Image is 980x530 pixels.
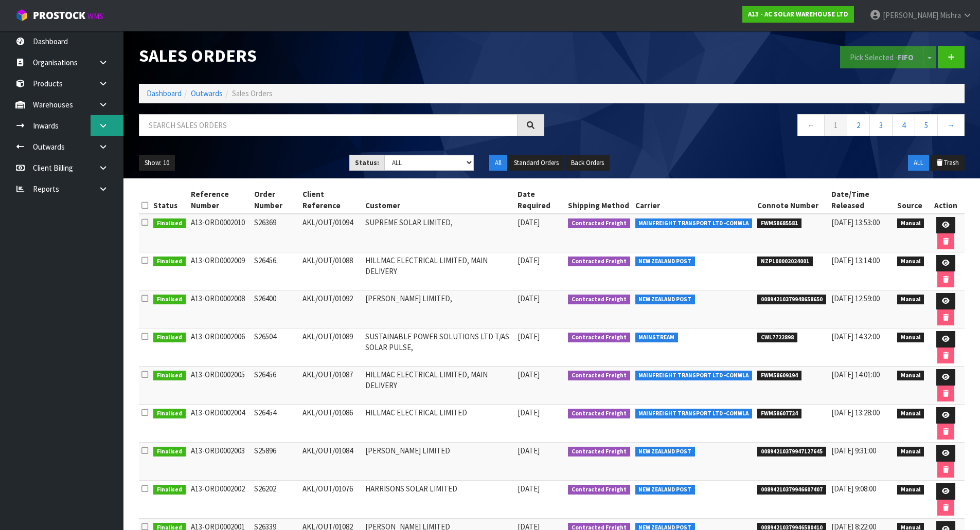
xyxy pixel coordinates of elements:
[757,295,826,305] span: 00894210379948658650
[252,328,300,367] td: S26504
[252,405,300,443] td: S26454
[926,186,965,214] th: Action
[153,333,186,343] span: Finalised
[897,295,924,305] span: Manual
[565,186,633,214] th: Shipping Method
[847,114,870,136] a: 2
[831,294,880,303] span: [DATE] 12:59:00
[518,446,540,455] span: [DATE]
[188,328,252,367] td: A13-ORD0002006
[363,290,514,328] td: [PERSON_NAME] LIMITED,
[635,295,696,305] span: NEW ZEALAND POST
[153,485,186,495] span: Finalised
[363,328,514,367] td: SUSTAINABLE POWER SOLUTIONS LTD T/AS SOLAR PULSE,
[300,367,363,405] td: AKL/OUT/01087
[153,447,186,457] span: Finalised
[635,218,753,229] span: MAINFREIGHT TRANSPORT LTD -CONWLA
[883,10,938,20] span: [PERSON_NAME]
[831,446,876,455] span: [DATE] 9:31:00
[831,370,880,379] span: [DATE] 14:01:00
[897,447,924,457] span: Manual
[518,408,540,417] span: [DATE]
[635,333,679,343] span: MAINSTREAM
[252,252,300,290] td: S26456.
[363,481,514,519] td: HARRISONS SOLAR LIMITED
[633,186,755,214] th: Carrier
[560,114,965,139] nav: Page navigation
[15,9,28,22] img: cube-alt.png
[897,485,924,495] span: Manual
[757,333,797,343] span: CWL7722898
[568,295,630,305] span: Contracted Freight
[188,290,252,328] td: A13-ORD0002008
[252,290,300,328] td: S26400
[191,88,223,98] a: Outwards
[568,409,630,419] span: Contracted Freight
[518,332,540,341] span: [DATE]
[252,214,300,252] td: S26369
[897,409,924,419] span: Manual
[300,328,363,367] td: AKL/OUT/01089
[300,252,363,290] td: AKL/OUT/01088
[831,332,880,341] span: [DATE] 14:32:00
[869,114,893,136] a: 3
[748,10,848,19] strong: A13 - AC SOLAR WAREHOUSE LTD
[87,11,103,21] small: WMS
[153,371,186,381] span: Finalised
[518,370,540,379] span: [DATE]
[635,485,696,495] span: NEW ZEALAND POST
[892,114,915,136] a: 4
[300,290,363,328] td: AKL/OUT/01092
[568,257,630,267] span: Contracted Freight
[940,10,961,20] span: Mishra
[831,408,880,417] span: [DATE] 13:28:00
[252,367,300,405] td: S26456
[824,114,847,136] a: 1
[153,295,186,305] span: Finalised
[635,257,696,267] span: NEW ZEALAND POST
[518,484,540,494] span: [DATE]
[797,114,825,136] a: ←
[897,371,924,381] span: Manual
[188,214,252,252] td: A13-ORD0002010
[635,447,696,457] span: NEW ZEALAND POST
[829,186,895,214] th: Date/Time Released
[188,405,252,443] td: A13-ORD0002004
[300,214,363,252] td: AKL/OUT/01094
[252,443,300,481] td: S25896
[568,371,630,381] span: Contracted Freight
[840,46,923,68] button: Pick Selected -FIFO
[757,485,826,495] span: 00894210379946607407
[363,252,514,290] td: HILLMAC ELECTRICAL LIMITED, MAIN DELIVERY
[363,367,514,405] td: HILLMAC ELECTRICAL LIMITED, MAIN DELIVERY
[565,155,610,171] button: Back Orders
[153,257,186,267] span: Finalised
[757,371,801,381] span: FWM58609194
[508,155,564,171] button: Standard Orders
[831,484,876,494] span: [DATE] 9:08:00
[568,485,630,495] span: Contracted Freight
[635,409,753,419] span: MAINFREIGHT TRANSPORT LTD -CONWLA
[757,218,801,229] span: FWM58685581
[937,114,965,136] a: →
[188,443,252,481] td: A13-ORD0002003
[518,294,540,303] span: [DATE]
[147,88,182,98] a: Dashboard
[489,155,507,171] button: All
[33,9,85,22] span: ProStock
[757,257,813,267] span: NZP100002024001
[930,155,965,171] button: Trash
[139,155,175,171] button: Show: 10
[897,333,924,343] span: Manual
[518,255,540,265] span: [DATE]
[518,217,540,227] span: [DATE]
[363,186,514,214] th: Customer
[139,46,544,65] h1: Sales Orders
[139,114,518,136] input: Search sales orders
[300,405,363,443] td: AKL/OUT/01086
[300,481,363,519] td: AKL/OUT/01076
[252,481,300,519] td: S26202
[757,409,801,419] span: FWM58607724
[363,405,514,443] td: HILLMAC ELECTRICAL LIMITED
[153,409,186,419] span: Finalised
